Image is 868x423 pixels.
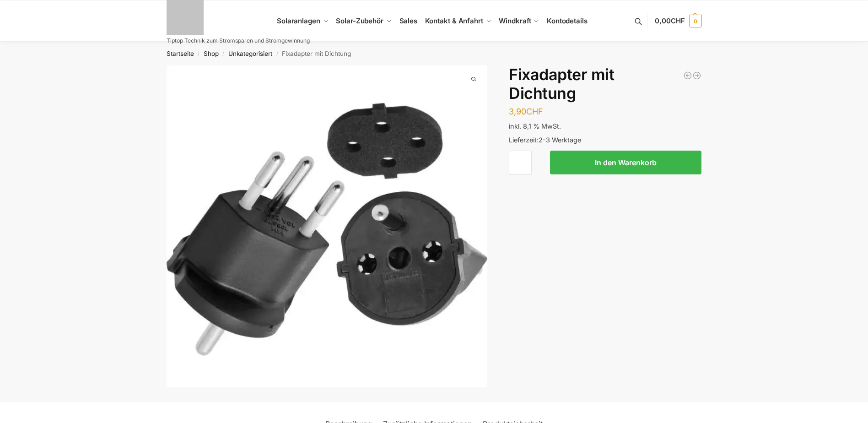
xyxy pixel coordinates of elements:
[547,16,588,25] span: Kontodetails
[539,136,581,144] span: 2-3 Werktage
[495,0,543,42] a: Windkraft
[399,16,418,25] span: Sales
[421,0,495,42] a: Kontakt & Anfahrt
[194,50,204,58] span: /
[228,50,272,57] a: Unkategorisiert
[550,151,701,174] button: In den Warenkorb
[167,65,488,387] img: Steckdosenadapter-mit Dichtung
[425,16,483,25] span: Kontakt & Anfahrt
[526,107,543,116] span: CHF
[655,7,701,35] a: 0,00CHF 0
[692,71,701,80] a: 100W Schwarz Flexible Solarpanel PV Monokrystallin für Wohnmobil, Balkonkraftwerk, Boot
[336,16,383,25] span: Solar-Zubehör
[509,136,581,144] span: Lieferzeit:
[655,16,685,25] span: 0,00
[509,122,561,130] span: inkl. 8,1 % MwSt.
[509,107,543,116] bdi: 3,90
[689,15,702,27] span: 0
[499,16,531,25] span: Windkraft
[509,65,701,103] h1: Fixadapter mit Dichtung
[671,16,685,25] span: CHF
[272,50,282,58] span: /
[332,0,395,42] a: Solar-Zubehör
[219,50,228,58] span: /
[683,71,692,80] a: NEP 800 Micro Wechselrichter 800W/600W drosselbar Balkon Solar Anlage W-LAN
[204,50,219,57] a: Shop
[167,38,310,43] p: Tiptop Technik zum Stromsparen und Stromgewinnung
[509,151,532,174] input: Produktmenge
[167,50,194,57] a: Startseite
[277,16,320,25] span: Solaranlagen
[150,42,718,65] nav: Breadcrumb
[543,0,591,42] a: Kontodetails
[167,65,488,387] a: Steckdosenadapter mit DichtungSteckdosenadapter mit Dichtung
[395,0,421,42] a: Sales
